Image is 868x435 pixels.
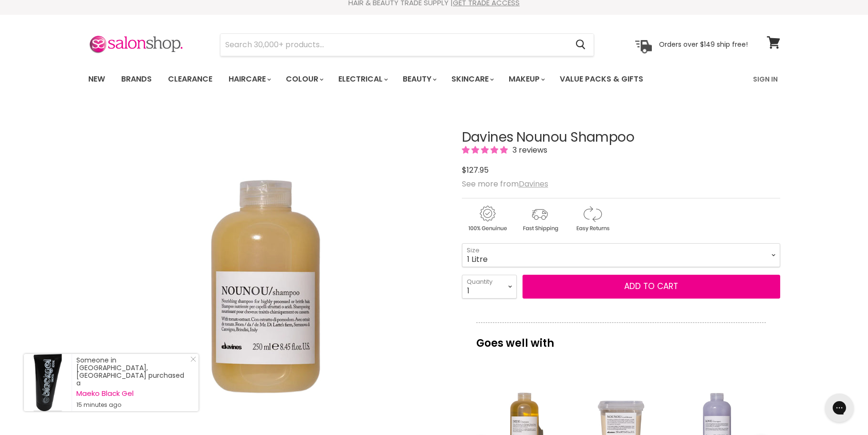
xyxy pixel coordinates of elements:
a: Value Packs & Gifts [553,69,650,89]
a: Sign In [747,69,784,89]
p: Goes well with [476,322,766,354]
a: Electrical [331,69,394,89]
input: Search [220,34,568,56]
select: Quantity [462,275,517,299]
span: 3 reviews [510,145,547,155]
a: Beauty [396,69,442,89]
form: Product [220,33,594,56]
a: Clearance [161,69,220,89]
a: Close Notification [187,356,196,366]
span: 5.00 stars [462,145,510,155]
a: Brands [114,69,159,89]
nav: Main [76,65,792,93]
a: Visit product page [24,354,72,411]
img: returns.gif [567,204,617,233]
p: Orders over $149 ship free! [659,40,748,49]
div: Someone in [GEOGRAPHIC_DATA], [GEOGRAPHIC_DATA] purchased a [76,356,189,409]
ul: Main menu [81,65,699,93]
a: Maeko Black Gel [76,390,189,397]
a: Davines [519,178,548,189]
iframe: Gorgias live chat messenger [820,390,858,425]
span: $127.95 [462,165,489,176]
button: Search [568,34,594,56]
a: Colour [279,69,329,89]
a: Skincare [444,69,500,89]
a: Makeup [502,69,551,89]
a: Haircare [221,69,277,89]
small: 15 minutes ago [76,401,189,409]
img: genuine.gif [462,204,512,233]
button: Add to cart [523,275,780,299]
img: shipping.gif [514,204,565,233]
span: See more from [462,178,548,189]
a: New [81,69,112,89]
svg: Close Icon [190,356,196,362]
span: Add to cart [624,280,678,292]
h1: Davines Nounou Shampoo [462,130,780,145]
